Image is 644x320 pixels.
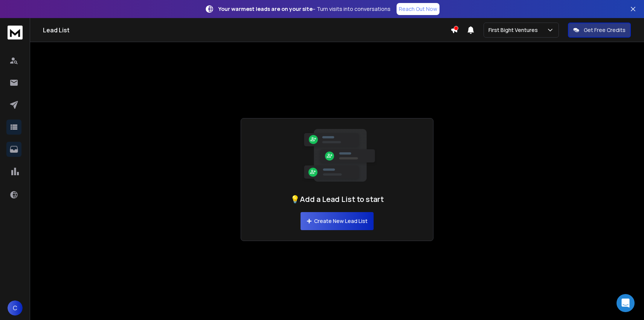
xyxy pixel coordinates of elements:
[8,26,23,39] img: logo
[488,26,541,34] p: First Bight Ventures
[8,300,23,315] button: C
[43,26,450,35] h1: Lead List
[584,26,626,34] p: Get Free Credits
[301,212,374,230] button: Create New Lead List
[568,23,631,38] button: Get Free Credits
[218,5,313,12] strong: Your warmest leads are on your site
[290,194,384,205] h1: 💡Add a Lead List to start
[397,3,440,15] a: Reach Out Now
[617,294,635,312] div: Open Intercom Messenger
[218,5,391,13] p: – Turn visits into conversations
[399,5,437,13] p: Reach Out Now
